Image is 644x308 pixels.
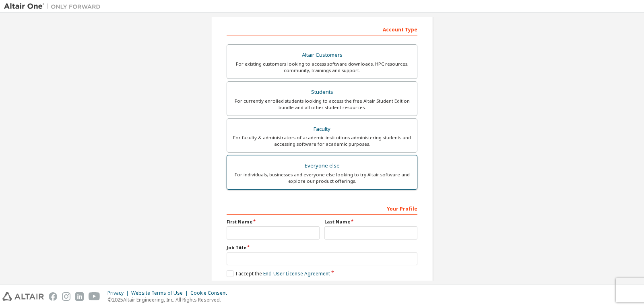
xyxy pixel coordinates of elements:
div: Privacy [107,290,131,296]
div: For faculty & administrators of academic institutions administering students and accessing softwa... [232,134,412,147]
div: For individuals, businesses and everyone else looking to try Altair software and explore our prod... [232,172,412,184]
label: Last Name [324,219,417,225]
img: facebook.svg [49,292,57,301]
div: Altair Customers [232,50,412,61]
a: End-User License Agreement [263,270,330,277]
div: Faculty [232,124,412,135]
img: altair_logo.svg [2,292,44,301]
div: For currently enrolled students looking to access the free Altair Student Edition bundle and all ... [232,98,412,111]
img: instagram.svg [62,292,70,301]
label: First Name [227,219,320,225]
div: Website Terms of Use [131,290,190,296]
p: © 2025 Altair Engineering, Inc. All Rights Reserved. [107,296,232,303]
div: Your Profile [227,202,417,215]
div: Cookie Consent [190,290,232,296]
div: Account Type [227,23,417,35]
img: youtube.svg [89,292,100,301]
div: Students [232,87,412,98]
div: For existing customers looking to access software downloads, HPC resources, community, trainings ... [232,61,412,74]
label: I accept the [227,270,330,277]
img: linkedin.svg [75,292,84,301]
div: Everyone else [232,160,412,172]
label: Job Title [227,244,417,251]
img: Altair One [4,2,105,10]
